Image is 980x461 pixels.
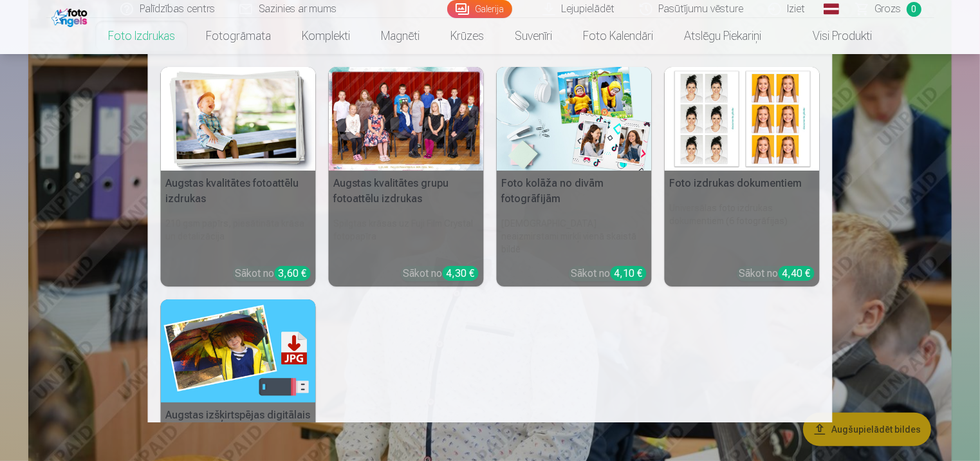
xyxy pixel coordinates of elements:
a: Krūzes [435,18,499,54]
div: Sākot no [403,266,479,281]
a: Foto izdrukas [93,18,190,54]
div: 4,10 € [611,266,647,281]
span: Grozs [875,1,901,17]
a: Komplekti [286,18,365,54]
a: Visi produkti [777,18,887,54]
img: Foto izdrukas dokumentiem [665,67,820,171]
a: Magnēti [365,18,435,54]
div: Sākot no [739,266,815,281]
div: 4,30 € [443,266,479,281]
a: Atslēgu piekariņi [669,18,777,54]
img: Foto kolāža no divām fotogrāfijām [497,67,652,171]
h5: Foto izdrukas dokumentiem [665,171,820,196]
h5: Foto kolāža no divām fotogrāfijām [497,171,652,212]
h6: Universālas foto izdrukas dokumentiem (6 fotogrāfijas) [665,196,820,261]
h6: 210 gsm papīrs, piesātināta krāsa un detalizācija [161,212,316,261]
img: Augstas kvalitātes fotoattēlu izdrukas [161,67,316,171]
a: Foto izdrukas dokumentiemFoto izdrukas dokumentiemUniversālas foto izdrukas dokumentiem (6 fotogr... [665,67,820,287]
img: /fa1 [51,5,91,27]
a: Suvenīri [499,18,568,54]
a: Foto kolāža no divām fotogrāfijāmFoto kolāža no divām fotogrāfijām[DEMOGRAPHIC_DATA] neaizmirstam... [497,67,652,287]
div: 4,40 € [779,266,815,281]
a: Augstas kvalitātes grupu fotoattēlu izdrukasSpilgtas krāsas uz Fuji Film Crystal fotopapīraSākot ... [329,67,484,287]
a: Foto kalendāri [568,18,669,54]
h5: Augstas kvalitātes fotoattēlu izdrukas [161,171,316,212]
h6: Spilgtas krāsas uz Fuji Film Crystal fotopapīra [329,212,484,261]
h5: Augstas izšķirtspējas digitālais fotoattēls JPG formātā [161,402,316,444]
div: Sākot no [236,266,311,281]
h6: [DEMOGRAPHIC_DATA] neaizmirstami mirkļi vienā skaistā bildē [497,212,652,261]
h5: Augstas kvalitātes grupu fotoattēlu izdrukas [329,171,484,212]
a: Fotogrāmata [190,18,286,54]
a: Augstas kvalitātes fotoattēlu izdrukasAugstas kvalitātes fotoattēlu izdrukas210 gsm papīrs, piesā... [161,67,316,287]
span: 0 [907,2,921,17]
div: 3,60 € [275,266,311,281]
img: Augstas izšķirtspējas digitālais fotoattēls JPG formātā [161,299,316,403]
div: Sākot no [571,266,647,281]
